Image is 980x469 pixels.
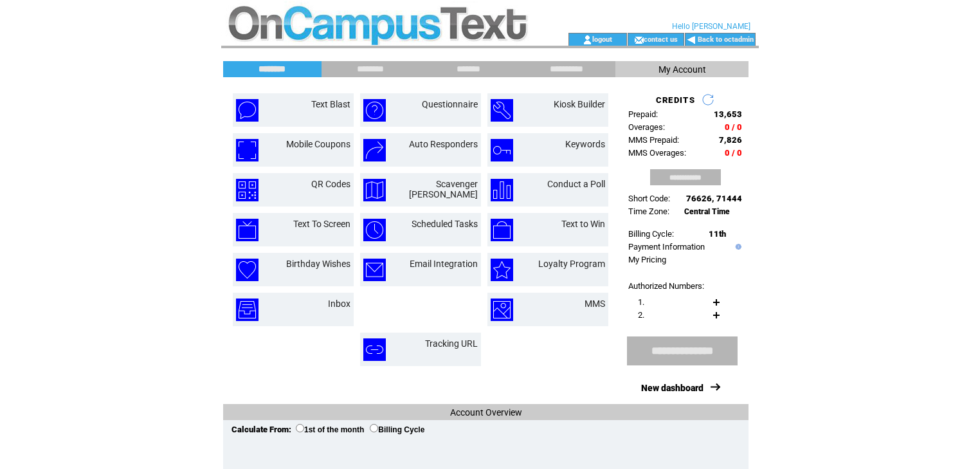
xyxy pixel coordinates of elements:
a: Inbox [328,299,350,309]
span: Billing Cycle: [628,229,674,239]
img: birthday-wishes.png [236,259,259,281]
img: inbox.png [236,299,259,321]
span: MMS Prepaid: [628,135,679,145]
a: Loyalty Program [538,259,605,269]
img: help.gif [732,244,741,250]
span: 1. [638,297,644,307]
span: Calculate From: [231,425,291,434]
span: Central Time [684,207,730,216]
img: account_icon.gif [583,35,592,45]
a: New dashboard [641,383,703,393]
a: Birthday Wishes [286,259,350,269]
span: Overages: [628,122,665,132]
img: questionnaire.png [363,99,386,122]
span: 2. [638,310,644,320]
a: MMS [585,299,605,309]
a: Kiosk Builder [554,99,605,109]
img: kiosk-builder.png [491,99,513,122]
a: Scavenger [PERSON_NAME] [409,179,478,199]
a: Text To Screen [293,219,350,229]
label: Billing Cycle [370,425,424,434]
a: Questionnaire [422,99,478,109]
label: 1st of the month [296,425,364,434]
span: 13,653 [714,109,742,119]
span: 76626, 71444 [686,194,742,203]
a: Text to Win [561,219,605,229]
a: Scheduled Tasks [412,219,478,229]
img: text-to-screen.png [236,219,259,241]
a: My Pricing [628,255,666,264]
span: 7,826 [719,135,742,145]
img: scheduled-tasks.png [363,219,386,241]
span: 0 / 0 [725,148,742,158]
img: qr-codes.png [236,179,259,201]
span: Hello [PERSON_NAME] [672,22,750,31]
span: 0 / 0 [725,122,742,132]
img: email-integration.png [363,259,386,281]
img: backArrow.gif [687,35,696,45]
a: Back to octadmin [698,35,754,44]
a: contact us [644,35,678,43]
img: loyalty-program.png [491,259,513,281]
span: MMS Overages: [628,148,686,158]
a: QR Codes [311,179,350,189]
input: Billing Cycle [370,424,378,432]
span: Prepaid: [628,109,658,119]
img: tracking-url.png [363,338,386,361]
a: Tracking URL [425,338,478,349]
img: contact_us_icon.gif [634,35,644,45]
span: 11th [709,229,726,239]
span: Authorized Numbers: [628,281,704,291]
input: 1st of the month [296,424,304,432]
span: Time Zone: [628,207,669,216]
img: text-to-win.png [491,219,513,241]
span: My Account [658,64,706,75]
a: Payment Information [628,242,705,252]
img: scavenger-hunt.png [363,179,386,201]
span: Account Overview [450,407,522,418]
a: Keywords [565,139,605,149]
img: mms.png [491,299,513,321]
img: conduct-a-poll.png [491,179,513,201]
span: Short Code: [628,194,670,203]
img: auto-responders.png [363,139,386,161]
a: Mobile Coupons [286,139,350,149]
img: keywords.png [491,139,513,161]
a: Email Integration [410,259,478,269]
a: Auto Responders [409,139,478,149]
a: Text Blast [311,99,350,109]
a: logout [592,35,612,43]
img: text-blast.png [236,99,259,122]
span: CREDITS [656,95,695,105]
a: Conduct a Poll [547,179,605,189]
img: mobile-coupons.png [236,139,259,161]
